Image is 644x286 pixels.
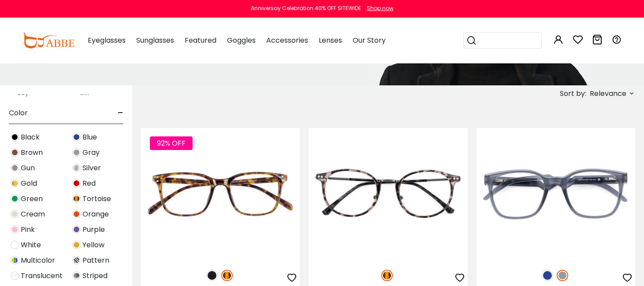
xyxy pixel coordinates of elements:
img: Translucent [11,271,19,280]
span: Orange [82,209,109,220]
span: Gray [82,147,100,158]
span: Color [9,103,28,124]
img: Brown [11,148,19,157]
span: Yellow [82,240,104,250]
img: Pattern [72,256,81,264]
img: abbeglasses.com [22,33,74,48]
span: Black [21,132,40,143]
img: Tortoise Clinoster - Plastic ,Universal Bridge Fit [141,128,300,260]
img: Matte Black [206,270,218,281]
span: Striped [82,271,108,281]
img: Pink [11,225,19,234]
span: Silver [82,163,101,173]
span: Goggles [227,35,256,45]
span: Accessories [266,35,308,45]
span: Blue [82,132,97,143]
img: Multicolor [11,256,19,264]
div: Shop now [367,4,394,12]
img: Tortoise [381,270,393,281]
img: Gray [557,270,568,281]
span: Relevance [590,86,626,102]
img: Yellow [72,241,81,249]
span: Gold [21,178,37,189]
img: Gray [72,148,81,157]
span: Sort by: [560,88,586,99]
span: Multicolor [21,255,55,266]
span: Lenses [319,35,342,45]
span: Sunglasses [136,35,174,45]
img: Gun [11,164,19,172]
img: Orange [72,210,81,218]
span: 92% OFF [150,136,193,150]
img: Tortoise [72,194,81,203]
img: Cream [11,210,19,218]
span: Tortoise [82,194,111,204]
img: Gold [11,179,19,187]
img: Green [11,194,19,203]
span: Brown [21,147,43,158]
img: Black [11,133,19,141]
span: Green [21,194,43,204]
img: Tortoise [221,270,233,281]
span: Our Story [353,35,386,45]
span: Pattern [82,255,109,266]
span: - [118,103,123,124]
span: Red [82,178,96,189]
img: Blue [542,270,553,281]
img: Gray Barnett - TR ,Universal Bridge Fit [476,128,635,260]
span: Pink [21,224,35,235]
span: Gun [21,163,35,173]
span: Eyeglasses [88,35,126,45]
div: Anniversay Celebration 40% OFF SITEWIDE [251,4,361,12]
img: Red [72,179,81,187]
span: Purple [82,224,105,235]
span: Translucent [21,271,63,281]
img: Tortoise Commerce - TR ,Adjust Nose Pads [309,128,467,260]
span: Cream [21,209,45,220]
img: Silver [72,164,81,172]
span: Featured [185,35,216,45]
a: Shop now [362,4,394,12]
img: White [11,241,19,249]
img: Striped [72,271,81,280]
img: Purple [72,225,81,234]
span: White [21,240,41,250]
img: Blue [72,133,81,141]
